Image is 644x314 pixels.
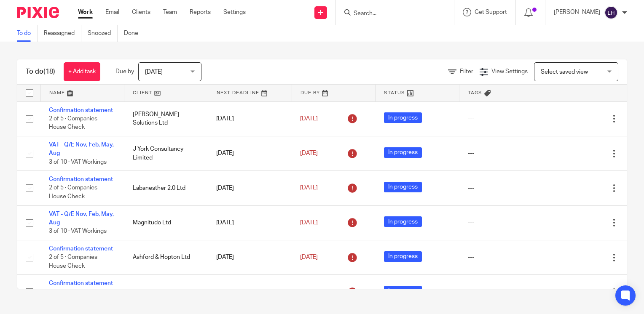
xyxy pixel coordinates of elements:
span: 2 of 5 · Companies House Check [49,185,97,200]
span: [DATE] [300,116,318,122]
span: [DATE] [300,220,318,226]
td: [DATE] [208,171,292,205]
a: Confirmation statement [49,107,113,113]
a: Team [163,8,177,16]
img: Pixie [17,7,59,18]
a: + Add task [64,62,100,81]
a: Clients [132,8,150,16]
a: Done [124,25,145,42]
a: Confirmation statement [49,246,113,252]
a: Email [105,8,119,16]
span: (18) [43,68,55,75]
td: [DATE] [208,205,292,240]
a: Reports [190,8,211,16]
span: Tags [468,90,482,95]
span: In progress [384,112,422,123]
a: VAT - Q/E Nov, Feb, May, Aug [49,142,114,156]
p: [PERSON_NAME] [554,8,600,16]
img: svg%3E [604,6,618,19]
a: Work [78,8,93,16]
span: Filter [460,69,473,75]
td: J York Consultancy Limited [124,136,208,170]
span: In progress [384,251,422,262]
span: [DATE] [145,69,163,75]
a: VAT - Q/E Nov, Feb, May, Aug [49,211,114,226]
div: --- [468,218,535,227]
span: [DATE] [300,185,318,191]
td: [PERSON_NAME] Solutions Ltd [124,101,208,136]
a: Confirmation statement [49,280,113,286]
div: --- [468,184,535,192]
a: Reassigned [44,25,81,42]
td: [DATE] [208,101,292,136]
td: Magnitudo Ltd [124,205,208,240]
td: [DATE] [208,240,292,274]
span: View Settings [491,69,528,75]
a: To do [17,25,38,42]
input: Search [353,10,429,18]
td: Labanesther 2.0 Ltd [124,171,208,205]
span: In progress [384,182,422,192]
span: [DATE] [300,150,318,156]
td: Ashford & Hopton Ltd [124,240,208,274]
span: In progress [384,147,422,158]
span: In progress [384,286,422,296]
span: 3 of 10 · VAT Workings [49,229,107,234]
a: Snoozed [88,25,118,42]
td: [DATE] [208,136,292,170]
div: --- [468,288,535,296]
span: 2 of 5 · Companies House Check [49,254,97,269]
h1: To do [26,67,55,76]
td: EG Foam Holdings [124,275,208,309]
p: Due by [115,67,134,76]
span: 3 of 10 · VAT Workings [49,159,107,165]
span: Select saved view [541,69,588,75]
span: [DATE] [300,254,318,260]
span: Get Support [475,9,507,15]
div: --- [468,114,535,123]
a: Settings [223,8,246,16]
div: --- [468,253,535,261]
a: Confirmation statement [49,176,113,182]
td: [DATE] [208,275,292,309]
span: 2 of 5 · Companies House Check [49,116,97,130]
div: --- [468,149,535,157]
span: In progress [384,216,422,227]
